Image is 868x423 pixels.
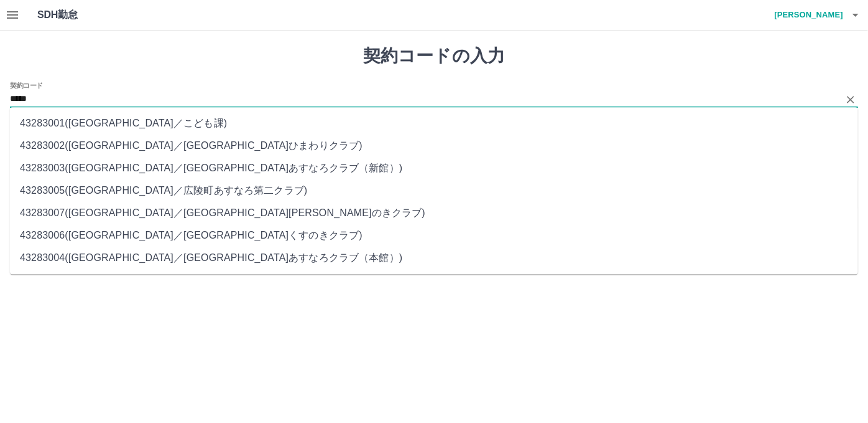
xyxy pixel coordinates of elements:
[10,135,858,157] li: 43283002 ( [GEOGRAPHIC_DATA] ／ [GEOGRAPHIC_DATA]ひまわりクラブ )
[10,45,858,67] h1: 契約コードの入力
[842,91,859,108] button: Clear
[10,80,43,90] h2: 契約コード
[10,157,858,179] li: 43283003 ( [GEOGRAPHIC_DATA] ／ [GEOGRAPHIC_DATA]あすなろクラブ（新館） )
[10,247,858,269] li: 43283004 ( [GEOGRAPHIC_DATA] ／ [GEOGRAPHIC_DATA]あすなろクラブ（本館） )
[10,179,858,202] li: 43283005 ( [GEOGRAPHIC_DATA] ／ 広陵町あすなろ第二クラブ )
[10,224,858,247] li: 43283006 ( [GEOGRAPHIC_DATA] ／ [GEOGRAPHIC_DATA]くすのきクラブ )
[10,112,858,135] li: 43283001 ( [GEOGRAPHIC_DATA] ／ こども課 )
[10,202,858,224] li: 43283007 ( [GEOGRAPHIC_DATA] ／ [GEOGRAPHIC_DATA][PERSON_NAME]のきクラブ )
